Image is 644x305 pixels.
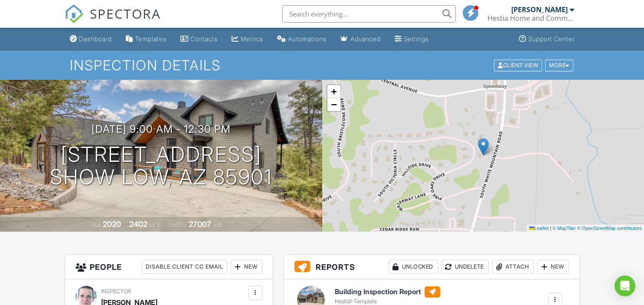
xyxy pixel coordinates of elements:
[529,226,549,231] a: Leaflet
[241,35,263,43] div: Metrics
[101,288,131,295] span: Inspector
[177,31,221,47] a: Contacts
[478,138,489,156] img: Marker
[228,31,267,47] a: Metrics
[493,62,544,68] a: Client View
[327,98,340,111] a: Zoom out
[70,58,574,73] h1: Inspection Details
[92,222,101,228] span: Built
[537,260,569,274] div: New
[79,35,112,43] div: Dashboard
[50,143,272,189] h1: [STREET_ADDRESS] Show Low, AZ 85901
[288,35,327,43] div: Automations
[337,31,384,47] a: Advanced
[135,35,167,43] div: Templates
[350,35,381,43] div: Advanced
[274,31,330,47] a: Automations (Basic)
[149,222,161,228] span: sq. ft.
[65,255,273,279] h3: People
[122,31,170,47] a: Templates
[528,35,575,43] div: Support Center
[189,220,211,229] div: 27007
[615,275,635,296] div: Open Intercom Messenger
[552,226,576,231] a: © MapTiler
[550,226,551,231] span: |
[404,35,429,43] div: Settings
[65,4,84,23] img: The Best Home Inspection Software - Spectora
[331,99,337,110] span: −
[331,86,337,97] span: +
[129,220,147,229] div: 2402
[65,12,161,30] a: SPECTORA
[492,260,534,274] div: Attach
[335,286,440,298] h6: Building Inspection Report
[391,31,432,47] a: Settings
[103,220,121,229] div: 2020
[327,85,340,98] a: Zoom in
[169,222,187,228] span: Lot Size
[90,4,161,23] span: SPECTORA
[282,5,456,23] input: Search everything...
[212,222,223,228] span: sq.ft.
[389,260,438,274] div: Unlocked
[142,260,227,274] div: Disable Client CC Email
[66,31,115,47] a: Dashboard
[511,5,568,14] div: [PERSON_NAME]
[335,298,440,305] div: Hestia1-Template
[92,123,231,135] h3: [DATE] 9:00 am - 12:30 pm
[190,35,218,43] div: Contacts
[441,260,489,274] div: Undelete
[284,255,579,279] h3: Reports
[545,59,573,71] div: More
[516,31,578,47] a: Support Center
[494,59,542,71] div: Client View
[487,14,574,23] div: Hestia Home and Commercial Inspections
[577,226,642,231] a: © OpenStreetMap contributors
[231,260,262,274] div: New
